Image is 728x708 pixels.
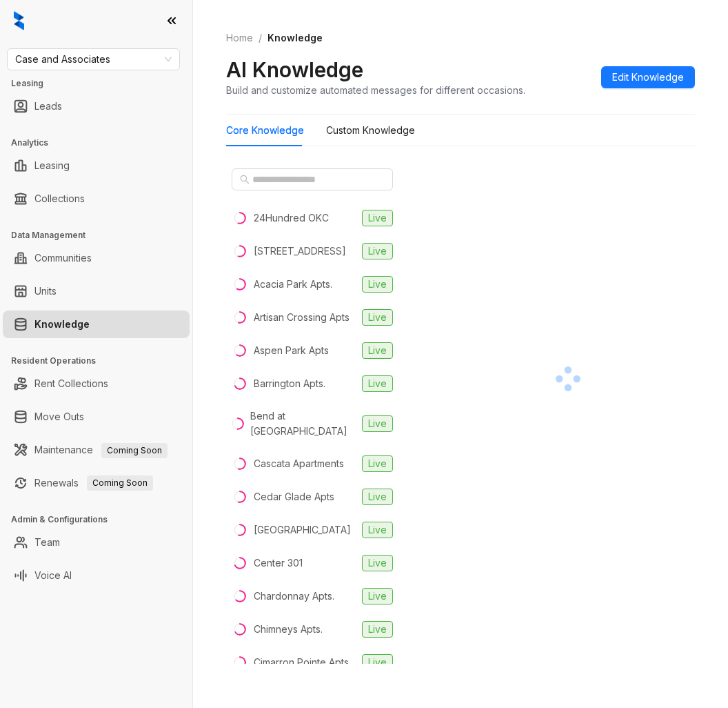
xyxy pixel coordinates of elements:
[362,243,393,259] span: Live
[601,66,695,88] button: Edit Knowledge
[362,555,393,571] span: Live
[11,513,192,526] h3: Admin & Configurations
[362,621,393,638] span: Live
[362,309,393,326] span: Live
[362,588,393,604] span: Live
[254,655,351,670] div: Cimarron Pointe Apts.
[254,522,351,538] div: [GEOGRAPHIC_DATA]
[34,403,84,431] a: Move Outs
[362,455,393,472] span: Live
[254,456,344,471] div: Cascata Apartments
[3,92,190,120] li: Leads
[254,555,303,571] div: Center 301
[34,529,60,556] a: Team
[612,70,684,85] span: Edit Knowledge
[3,562,190,589] li: Voice AI
[14,11,24,30] img: logo
[3,529,190,556] li: Team
[362,522,393,538] span: Live
[254,310,350,325] div: Artisan Crossing Apts
[34,469,153,497] a: RenewalsComing Soon
[3,469,190,497] li: Renewals
[34,311,90,338] a: Knowledge
[226,123,304,138] div: Core Knowledge
[226,57,363,83] h2: AI Knowledge
[254,376,325,391] div: Barrington Apts.
[3,185,190,213] li: Collections
[34,277,57,305] a: Units
[254,489,334,504] div: Cedar Glade Apts
[101,443,168,458] span: Coming Soon
[11,137,192,149] h3: Analytics
[326,123,415,138] div: Custom Knowledge
[362,210,393,226] span: Live
[3,403,190,431] li: Move Outs
[254,589,334,604] div: Chardonnay Apts.
[254,622,323,637] div: Chimneys Apts.
[11,229,192,242] h3: Data Management
[254,244,346,259] div: [STREET_ADDRESS]
[3,370,190,397] li: Rent Collections
[362,375,393,392] span: Live
[34,152,70,179] a: Leasing
[87,475,153,491] span: Coming Soon
[11,355,192,367] h3: Resident Operations
[362,489,393,505] span: Live
[34,370,108,397] a: Rent Collections
[34,92,62,120] a: Leads
[362,342,393,359] span: Live
[250,409,356,439] div: Bend at [GEOGRAPHIC_DATA]
[362,654,393,671] span: Live
[3,277,190,305] li: Units
[226,83,525,97] div: Build and customize automated messages for different occasions.
[223,30,256,46] a: Home
[254,210,329,226] div: 24Hundred OKC
[3,436,190,464] li: Maintenance
[11,77,192,90] h3: Leasing
[34,562,72,589] a: Voice AI
[3,244,190,272] li: Communities
[15,49,172,70] span: Case and Associates
[254,277,332,292] div: Acacia Park Apts.
[267,32,323,43] span: Knowledge
[240,175,250,184] span: search
[3,152,190,179] li: Leasing
[259,30,262,46] li: /
[254,343,329,358] div: Aspen Park Apts
[362,415,393,432] span: Live
[362,276,393,293] span: Live
[34,244,92,272] a: Communities
[3,311,190,338] li: Knowledge
[34,185,85,213] a: Collections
